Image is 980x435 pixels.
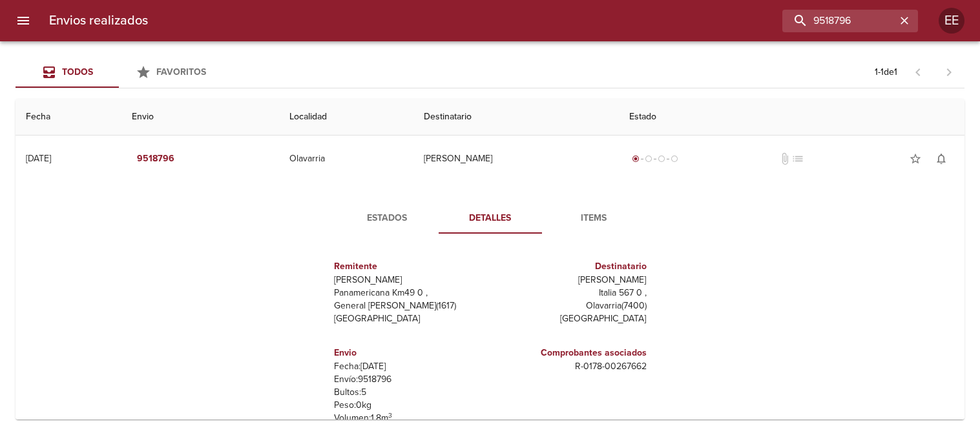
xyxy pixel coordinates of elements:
[495,312,647,325] p: [GEOGRAPHIC_DATA]
[121,99,280,136] th: Envio
[334,386,485,399] p: Bultos: 5
[279,136,413,182] td: Olavarria
[334,299,485,312] p: General [PERSON_NAME] ( 1617 )
[902,146,928,172] button: Agregar a favoritos
[334,346,485,360] h6: Envio
[658,155,665,163] span: radio_button_unchecked
[495,287,647,299] p: Italia 567 0 ,
[495,346,647,360] h6: Comprobantes asociados
[495,274,647,287] p: [PERSON_NAME]
[909,152,922,165] span: star_border
[902,65,933,78] span: Pagina anterior
[939,8,964,34] div: Abrir información de usuario
[632,155,640,163] span: radio_button_checked
[935,152,948,165] span: notifications_none
[16,57,222,88] div: Tabs Envios
[49,10,148,31] h6: Envios realizados
[334,259,485,274] h6: Remitente
[62,66,93,77] span: Todos
[16,99,121,136] th: Fecha
[334,360,485,373] p: Fecha: [DATE]
[619,99,964,136] th: Estado
[334,274,485,287] p: [PERSON_NAME]
[495,259,647,274] h6: Destinatario
[413,136,619,182] td: [PERSON_NAME]
[156,66,206,77] span: Favoritos
[334,373,485,386] p: Envío: 9518796
[334,399,485,412] p: Peso: 0 kg
[645,155,652,163] span: radio_button_unchecked
[137,151,174,167] em: 9518796
[334,412,485,425] p: Volumen: 1.8 m
[334,312,485,325] p: [GEOGRAPHIC_DATA]
[928,146,954,172] button: Activar notificaciones
[550,210,638,227] span: Items
[335,203,645,234] div: Tabs detalle de guia
[875,66,897,79] p: 1 - 1 de 1
[413,99,619,136] th: Destinatario
[8,5,39,36] button: menu
[343,210,431,227] span: Estados
[791,152,804,165] span: No tiene pedido asociado
[778,152,791,165] span: No tiene documentos adjuntos
[939,8,964,34] div: EE
[933,57,964,88] span: Pagina siguiente
[782,10,896,32] input: buscar
[495,299,647,312] p: Olavarria ( 7400 )
[629,152,681,165] div: Generado
[334,287,485,299] p: Panamericana Km49 0 ,
[446,210,534,227] span: Detalles
[388,411,392,420] sup: 3
[495,360,647,373] p: R - 0178 - 00267662
[671,155,678,163] span: radio_button_unchecked
[279,99,413,136] th: Localidad
[132,147,180,171] button: 9518796
[26,153,51,164] div: [DATE]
